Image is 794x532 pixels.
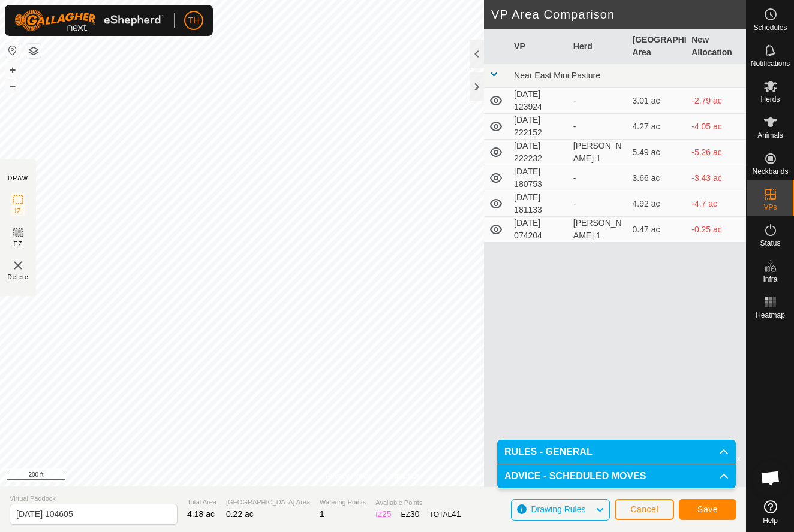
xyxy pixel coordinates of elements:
th: VP [509,29,569,64]
span: Infra [763,276,777,283]
th: [GEOGRAPHIC_DATA] Area [628,29,687,64]
div: EZ [401,508,420,521]
td: 0.47 ac [628,217,687,243]
button: – [5,78,20,93]
td: [DATE] 222152 [509,114,569,140]
span: 25 [382,509,392,519]
td: [DATE] 181133 [509,191,569,217]
div: [PERSON_NAME] 1 [573,217,623,242]
span: Delete [8,273,29,282]
img: VP [11,258,25,273]
span: 0.22 ac [226,509,254,519]
div: Open chat [753,460,789,496]
span: TH [188,14,200,27]
span: EZ [14,240,23,249]
div: - [573,95,623,107]
td: -3.43 ac [687,165,746,191]
div: DRAW [8,174,28,183]
div: [PERSON_NAME] 1 [573,140,623,165]
div: - [573,172,623,185]
td: -2.79 ac [687,88,746,114]
span: ADVICE - SCHEDULED MOVES [504,471,646,481]
span: 4.18 ac [187,509,215,519]
td: [DATE] 180753 [509,165,569,191]
td: [DATE] 222232 [509,140,569,165]
span: Heatmap [756,312,785,319]
div: IZ [375,508,391,521]
span: Drawing Rules [531,504,585,514]
span: Herds [760,96,780,103]
span: Neckbands [752,168,788,175]
th: New Allocation [687,29,746,64]
div: - [573,120,623,133]
p-accordion-header: ADVICE - SCHEDULED MOVES [497,464,736,488]
span: 41 [452,509,461,519]
a: Privacy Policy [326,471,371,482]
td: 4.27 ac [628,114,687,140]
span: Notifications [751,60,790,67]
a: Help [747,495,794,529]
span: Cancel [630,504,658,514]
td: 5.49 ac [628,140,687,165]
span: Total Area [187,497,216,507]
span: Schedules [753,24,787,31]
td: -4.05 ac [687,114,746,140]
span: Virtual Paddock [10,494,178,504]
button: Map Layers [26,44,41,58]
td: [DATE] 123924 [509,88,569,114]
span: Watering Points [320,497,366,507]
td: -0.25 ac [687,217,746,243]
span: Available Points [375,498,461,508]
span: [GEOGRAPHIC_DATA] Area [226,497,310,507]
span: 30 [410,509,420,519]
h2: VP Area Comparison [491,7,746,22]
span: IZ [15,207,22,216]
div: - [573,198,623,210]
a: Contact Us [385,471,420,482]
button: Cancel [615,499,674,520]
td: [DATE] 074204 [509,217,569,243]
button: + [5,63,20,77]
td: -5.26 ac [687,140,746,165]
span: Near East Mini Pasture [514,71,600,80]
td: 3.01 ac [628,88,687,114]
td: -4.7 ac [687,191,746,217]
div: TOTAL [429,508,461,521]
img: Gallagher Logo [14,10,164,31]
span: RULES - GENERAL [504,447,593,457]
span: Save [697,504,718,514]
button: Reset Map [5,43,20,58]
p-accordion-header: RULES - GENERAL [497,440,736,464]
th: Herd [569,29,628,64]
button: Save [679,499,736,520]
span: Animals [757,132,783,139]
td: 4.92 ac [628,191,687,217]
span: 1 [320,509,324,519]
span: Help [763,517,778,524]
td: 3.66 ac [628,165,687,191]
span: VPs [763,204,777,211]
span: Status [760,240,780,247]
